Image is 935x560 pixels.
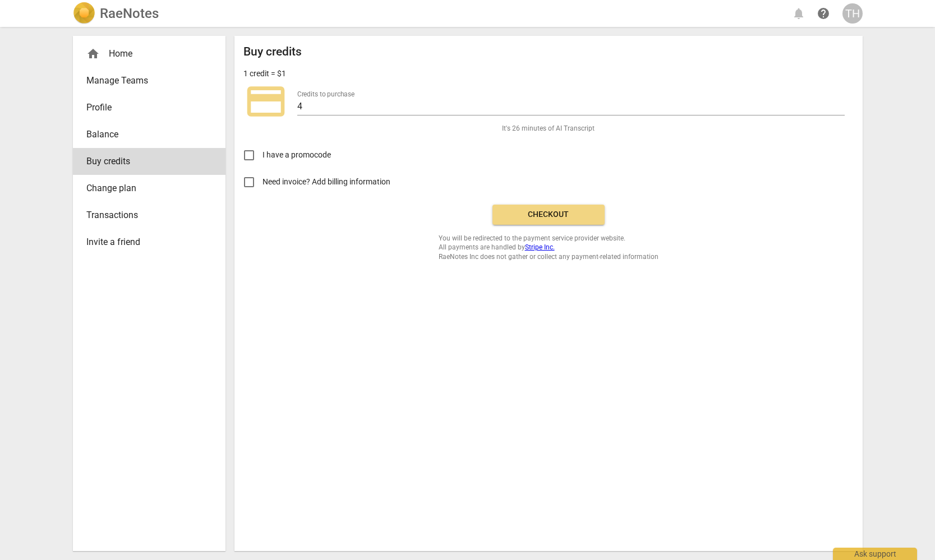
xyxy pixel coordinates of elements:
span: Need invoice? Add billing information [262,176,392,188]
div: Home [86,47,203,61]
span: Change plan [86,182,203,195]
div: Home [73,40,225,67]
h2: RaeNotes [100,6,159,21]
span: Invite a friend [86,235,203,249]
a: Manage Teams [73,67,225,94]
span: Balance [86,128,203,141]
a: Profile [73,94,225,121]
a: Buy credits [73,148,225,175]
span: credit_card [243,79,288,124]
span: home [86,47,100,61]
a: Change plan [73,175,225,202]
span: It's 26 minutes of AI Transcript [502,124,595,133]
a: LogoRaeNotes [73,2,159,25]
h2: Buy credits [243,45,302,59]
div: Ask support [833,548,917,560]
a: Transactions [73,202,225,229]
p: 1 credit = $1 [243,68,286,80]
a: Invite a friend [73,229,225,256]
span: Manage Teams [86,74,203,87]
button: TH [842,3,863,24]
a: Help [813,3,833,24]
span: Buy credits [86,155,203,168]
span: help [817,7,830,20]
span: I have a promocode [262,149,331,161]
span: You will be redirected to the payment service provider website. All payments are handled by RaeNo... [439,234,658,262]
span: Transactions [86,209,203,222]
button: Checkout [492,205,605,225]
label: Credits to purchase [297,91,354,98]
a: Stripe Inc. [525,243,555,251]
span: Checkout [501,209,596,220]
img: Logo [73,2,95,25]
span: Profile [86,101,203,114]
a: Balance [73,121,225,148]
